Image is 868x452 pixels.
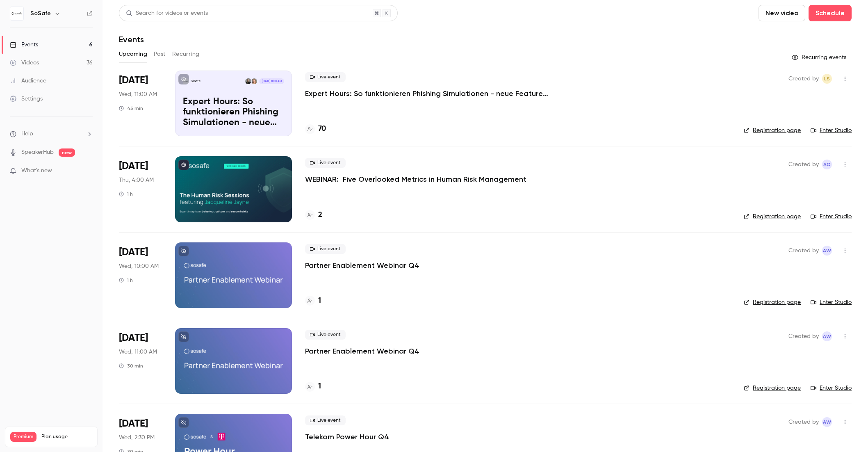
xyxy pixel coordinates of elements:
[119,71,162,136] div: Sep 10 Wed, 11:00 AM (Europe/Berlin)
[119,34,144,44] h1: Events
[119,434,155,442] span: Wed, 2:30 PM
[305,295,321,306] a: 1
[10,95,43,103] div: Settings
[183,97,284,128] p: Expert Hours: So funktionieren Phishing Simulationen - neue Features, Tipps & Tricks
[305,415,346,425] span: Live event
[305,260,419,270] a: Partner Enablement Webinar Q4
[119,242,162,308] div: Nov 12 Wed, 10:00 AM (Europe/Berlin)
[305,244,346,254] span: Live event
[119,277,133,283] div: 1 h
[83,167,93,175] iframe: Noticeable Trigger
[305,346,419,356] a: Partner Enablement Webinar Q4
[154,48,166,61] button: Past
[119,363,143,369] div: 30 min
[305,210,322,221] a: 2
[21,167,52,175] span: What's new
[119,48,147,61] button: Upcoming
[259,78,284,84] span: [DATE] 11:00 AM
[119,74,148,87] span: [DATE]
[21,148,54,157] a: SpeakerHub
[318,381,321,392] h4: 1
[318,123,326,135] h4: 70
[119,328,162,394] div: Nov 12 Wed, 11:00 AM (Europe/Berlin)
[10,59,39,67] div: Videos
[811,298,852,306] a: Enter Studio
[119,191,133,197] div: 1 h
[788,51,852,64] button: Recurring events
[30,9,51,18] h6: SoSafe
[744,212,801,221] a: Registration page
[811,212,852,221] a: Enter Studio
[318,210,322,221] h4: 2
[305,72,346,82] span: Live event
[59,148,75,157] span: new
[305,330,346,340] span: Live event
[788,160,819,169] span: Created by
[788,74,819,84] span: Created by
[759,5,805,21] button: New video
[10,77,46,85] div: Audience
[811,126,852,135] a: Enter Studio
[823,331,831,341] span: AW
[21,130,33,138] span: Help
[119,262,159,270] span: Wed, 10:00 AM
[126,9,208,18] div: Search for videos or events
[822,160,832,169] span: Alba Oni
[119,417,148,430] span: [DATE]
[823,417,831,427] span: AW
[823,246,831,256] span: AW
[305,174,526,184] a: WEBINAR: Five Overlooked Metrics in Human Risk Management
[119,156,162,222] div: Sep 25 Thu, 12:00 PM (Australia/Sydney)
[823,160,831,169] span: AO
[191,79,201,83] p: SoSafe
[318,295,321,306] h4: 1
[119,105,143,112] div: 45 min
[41,434,92,440] span: Plan usage
[119,176,154,184] span: Thu, 4:00 AM
[172,48,200,61] button: Recurring
[305,381,321,392] a: 1
[811,384,852,392] a: Enter Studio
[175,71,292,136] a: Expert Hours: So funktionieren Phishing Simulationen - neue Features, Tipps & TricksSoSafeLuise S...
[119,246,148,259] span: [DATE]
[822,74,832,84] span: Luise Schulz
[744,298,801,306] a: Registration page
[824,74,830,84] span: LS
[10,130,93,138] li: help-dropdown-opener
[10,432,36,442] span: Premium
[10,7,23,20] img: SoSafe
[119,331,148,345] span: [DATE]
[788,331,819,341] span: Created by
[822,417,832,427] span: Alexandra Wasilewski
[305,89,551,98] a: Expert Hours: So funktionieren Phishing Simulationen - neue Features, Tipps & Tricks
[119,348,157,356] span: Wed, 11:00 AM
[119,160,148,173] span: [DATE]
[822,246,832,256] span: Alexandra Wasilewski
[305,432,389,442] a: Telekom Power Hour Q4
[744,384,801,392] a: Registration page
[305,158,346,168] span: Live event
[744,126,801,135] a: Registration page
[119,90,157,98] span: Wed, 11:00 AM
[788,246,819,256] span: Created by
[305,123,326,135] a: 70
[245,78,251,84] img: Adriana Hanika
[788,417,819,427] span: Created by
[809,5,852,21] button: Schedule
[251,78,257,84] img: Luise Schulz
[822,331,832,341] span: Alexandra Wasilewski
[10,41,38,49] div: Events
